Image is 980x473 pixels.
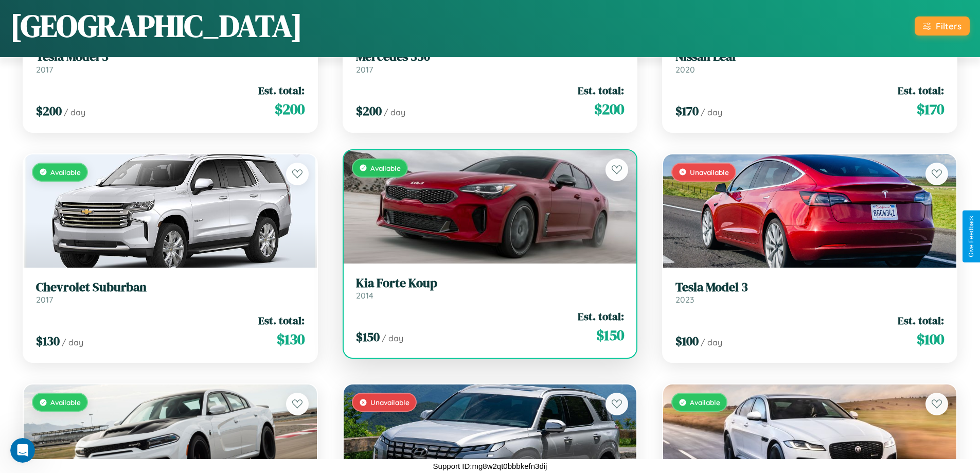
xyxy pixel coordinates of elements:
[675,280,944,305] a: Tesla Model 32023
[370,398,409,407] span: Unavailable
[36,280,305,295] h3: Chevrolet Suburban
[356,102,382,119] span: $ 200
[356,276,625,291] h3: Kia Forte Koup
[356,49,625,64] h3: Mercedes 350
[356,64,373,75] span: 2017
[936,21,961,31] div: Filters
[675,294,694,305] span: 2023
[36,64,53,75] span: 2017
[36,49,305,75] a: Tesla Model 32017
[690,398,720,407] span: Available
[275,99,305,119] span: $ 200
[36,49,305,64] h3: Tesla Model 3
[258,313,305,328] span: Est. total:
[277,329,305,349] span: $ 130
[10,438,35,463] iframe: Intercom live chat
[968,216,975,257] div: Give Feedback
[433,459,547,473] p: Support ID: mg8w2qt0bbbkefn3dij
[675,102,699,119] span: $ 170
[578,309,624,324] span: Est. total:
[675,332,699,349] span: $ 100
[50,168,81,177] span: Available
[36,332,60,349] span: $ 130
[258,83,305,98] span: Est. total:
[898,83,944,98] span: Est. total:
[356,328,380,345] span: $ 150
[594,99,624,119] span: $ 200
[64,107,85,117] span: / day
[356,276,625,301] a: Kia Forte Koup2014
[62,337,83,347] span: / day
[675,49,944,75] a: Nissan Leaf2020
[701,337,722,347] span: / day
[382,333,403,343] span: / day
[578,83,624,98] span: Est. total:
[36,294,53,305] span: 2017
[50,398,81,407] span: Available
[917,329,944,349] span: $ 100
[917,99,944,119] span: $ 170
[356,49,625,75] a: Mercedes 3502017
[356,290,373,301] span: 2014
[701,107,722,117] span: / day
[36,280,305,305] a: Chevrolet Suburban2017
[898,313,944,328] span: Est. total:
[10,5,302,47] h1: [GEOGRAPHIC_DATA]
[690,168,729,177] span: Unavailable
[596,325,624,345] span: $ 150
[370,164,401,172] span: Available
[915,16,970,36] button: Filters
[675,64,695,75] span: 2020
[675,49,944,64] h3: Nissan Leaf
[384,107,405,117] span: / day
[675,280,944,295] h3: Tesla Model 3
[36,102,62,119] span: $ 200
